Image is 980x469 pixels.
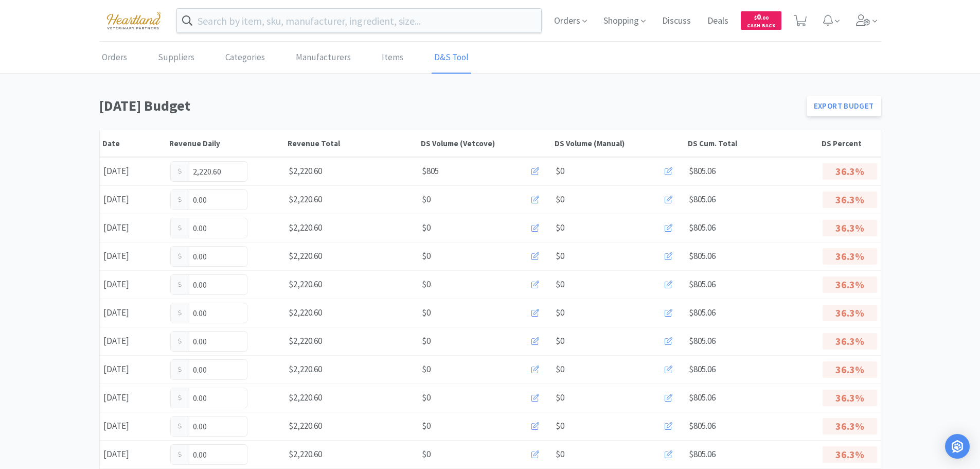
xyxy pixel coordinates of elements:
span: $2,220.60 [289,392,322,403]
p: 36.3% [823,446,877,463]
span: $0 [422,362,431,376]
p: 36.3% [823,163,877,180]
div: Revenue Daily [169,138,282,148]
span: $0 [422,391,431,405]
span: $0 [422,419,431,433]
input: Search by item, sku, manufacturer, ingredient, size... [177,9,542,32]
div: DS Volume (Manual) [555,138,683,148]
div: [DATE] [100,359,167,380]
a: Export Budget [807,96,881,116]
div: [DATE] [100,415,167,437]
span: $2,220.60 [289,250,322,262]
span: $0 [556,249,564,263]
div: DS Cum. Total [688,138,816,148]
span: $805.06 [689,279,716,290]
a: Manufacturers [293,42,353,74]
span: $805.06 [689,448,716,460]
p: 36.3% [823,192,877,208]
span: $2,220.60 [289,335,322,346]
h1: [DATE] Budget [99,94,800,117]
span: $2,220.60 [289,307,322,318]
span: $2,220.60 [289,279,322,290]
a: $0.00Cash Back [741,7,781,34]
span: $0 [556,164,564,178]
div: [DATE] [100,189,167,210]
div: [DATE] [100,161,167,182]
a: Items [379,42,406,74]
a: Categories [223,42,268,74]
a: Suppliers [155,42,197,74]
span: $2,220.60 [289,420,322,431]
span: $805.06 [689,165,716,177]
span: $0 [422,249,431,263]
span: $0 [556,419,564,433]
div: Open Intercom Messenger [945,434,970,459]
p: 36.3% [823,361,877,378]
a: Orders [99,42,130,74]
div: [DATE] [100,444,167,465]
span: $0 [422,447,431,461]
div: DS Percent [822,138,878,148]
span: $805.06 [689,194,716,205]
p: 36.3% [823,305,877,321]
div: [DATE] [100,274,167,295]
span: $805 [422,164,439,178]
p: 36.3% [823,390,877,406]
span: $0 [556,221,564,235]
p: 36.3% [823,333,877,350]
a: Deals [703,16,733,26]
span: $805.06 [689,250,716,262]
span: 0 [754,12,769,22]
span: Cash Back [747,23,775,30]
span: $2,220.60 [289,194,322,205]
div: DS Volume (Vetcove) [421,138,549,148]
span: $0 [556,334,564,348]
div: Revenue Total [288,138,416,148]
p: 36.3% [823,248,877,265]
span: $2,220.60 [289,165,322,177]
img: cad7bdf275c640399d9c6e0c56f98fd2_10.png [99,6,168,34]
span: $0 [422,193,431,206]
span: $0 [422,306,431,320]
span: $2,220.60 [289,363,322,375]
span: $805.06 [689,222,716,233]
span: $805.06 [689,363,716,375]
span: $0 [556,277,564,291]
p: 36.3% [823,220,877,236]
span: $0 [556,447,564,461]
span: $0 [556,362,564,376]
div: [DATE] [100,246,167,267]
span: $ [754,14,757,21]
span: $0 [556,391,564,405]
span: $0 [422,334,431,348]
span: $805.06 [689,335,716,346]
span: $0 [422,277,431,291]
span: . 00 [761,14,769,21]
p: 36.3% [823,276,877,293]
p: 36.3% [823,418,877,435]
span: $805.06 [689,420,716,431]
span: $2,220.60 [289,448,322,460]
span: $0 [422,221,431,235]
span: $0 [556,306,564,320]
a: D&S Tool [432,42,471,74]
div: [DATE] [100,217,167,238]
span: $2,220.60 [289,222,322,233]
a: Discuss [658,16,695,26]
span: $805.06 [689,307,716,318]
div: [DATE] [100,331,167,352]
div: Date [102,138,164,148]
span: $0 [556,193,564,206]
div: [DATE] [100,387,167,408]
span: $805.06 [689,392,716,403]
div: [DATE] [100,302,167,323]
